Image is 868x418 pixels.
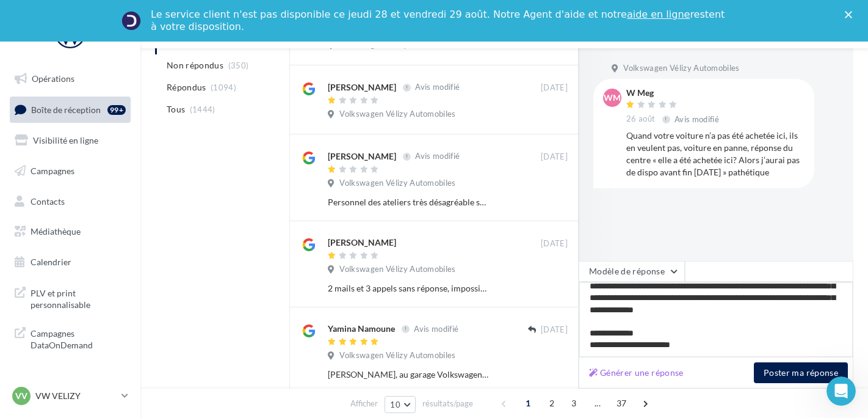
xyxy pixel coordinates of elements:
a: Médiathèque [7,219,133,244]
a: Calendrier [7,249,133,275]
a: Campagnes DataOnDemand [7,320,133,356]
div: 2 mails et 3 appels sans réponse, impossible de joindre la concession. Je passe mon chemin. [328,282,488,295]
span: Boîte de réception [31,104,101,114]
div: W Meg [626,89,722,97]
a: Visibilité en ligne [7,128,133,153]
a: VV VW VELIZY [10,384,131,408]
span: Avis modifié [675,114,719,124]
a: Campagnes [7,158,133,184]
span: 37 [612,394,632,413]
span: Volkswagen Vélizy Automobiles [339,264,455,275]
span: Répondus [167,81,206,94]
span: [DATE] [541,152,568,163]
div: [PERSON_NAME] [328,150,396,163]
a: Opérations [7,66,133,92]
div: Yamina Namoune [328,323,395,335]
span: Afficher [350,398,378,409]
span: [DATE] [541,82,568,94]
span: (350) [228,61,249,70]
span: Contacts [31,196,65,206]
span: Visibilité en ligne [33,135,98,145]
span: 26 août [626,114,655,125]
div: Quand votre voiture n’a pas été achetée ici, ils en veulent pas, voiture en panne, réponse du cen... [626,130,805,178]
span: Campagnes DataOnDemand [31,325,126,351]
span: Campagnes [31,166,74,176]
div: Le service client n'est pas disponible ce jeudi 28 et vendredi 29 août. Notre Agent d'aide et not... [151,9,727,33]
span: Avis modifié [415,152,460,161]
a: PLV et print personnalisable [7,280,133,316]
span: Tous [167,103,185,116]
span: PLV et print personnalisable [31,285,126,311]
div: [PERSON_NAME], au garage Volkswagen de Vélizy, est une vraie perle rare ! De l’accueil chaleureux... [328,369,488,381]
div: Personnel des ateliers très désagréable surtout un que je ne nommerais pas … [328,196,488,208]
img: Profile image for Service-Client [121,11,141,31]
div: [PERSON_NAME] [328,81,396,94]
span: Médiathèque [31,226,81,237]
span: Volkswagen Vélizy Automobiles [339,109,455,120]
span: VV [15,390,27,402]
div: [PERSON_NAME] [328,237,396,249]
span: (1444) [190,105,215,114]
span: Non répondus [167,59,223,71]
p: VW VELIZY [35,390,117,402]
button: 10 [385,396,416,413]
span: 1 [518,394,538,413]
button: Générer une réponse [584,365,689,380]
span: [DATE] [541,324,568,335]
span: 2 [542,394,562,413]
span: ... [588,394,607,413]
a: aide en ligne [627,9,690,20]
span: WM [604,92,621,104]
a: Boîte de réception99+ [7,97,133,123]
span: résultats/page [422,398,473,409]
a: Contacts [7,189,133,215]
span: 3 [564,394,584,413]
div: Fermer [845,11,857,18]
span: Volkswagen Vélizy Automobiles [623,63,739,74]
div: 99+ [107,105,126,115]
iframe: Intercom live chat [826,376,856,406]
span: Volkswagen Vélizy Automobiles [339,350,455,361]
button: Poster ma réponse [754,362,848,383]
button: Modèle de réponse [579,261,685,282]
span: Calendrier [31,257,71,267]
span: Opérations [32,73,74,84]
span: [DATE] [541,238,568,249]
span: (1094) [211,82,236,92]
span: 10 [390,400,400,409]
span: Volkswagen Vélizy Automobiles [339,178,455,189]
span: Avis modifié [414,324,458,334]
span: Avis modifié [415,82,460,92]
